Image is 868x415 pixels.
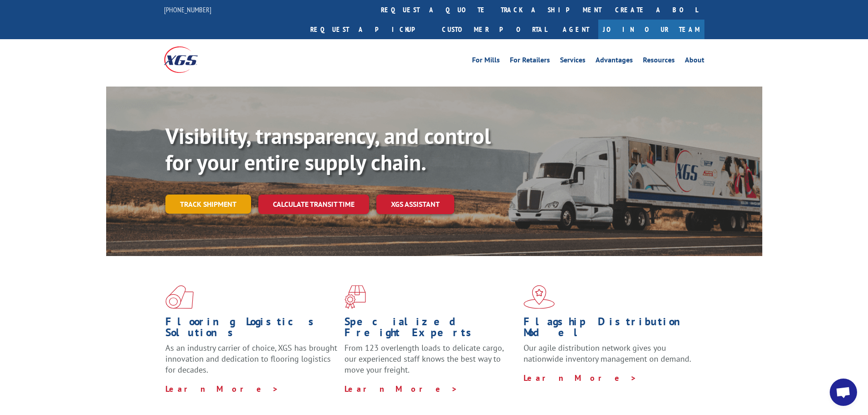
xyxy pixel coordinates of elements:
[524,316,696,343] h1: Flagship Distribution Model
[598,20,704,39] a: Join Our Team
[830,379,857,406] a: Open chat
[524,285,555,309] img: xgs-icon-flagship-distribution-model-red
[472,56,500,67] a: For Mills
[164,5,211,14] a: [PHONE_NUMBER]
[524,343,691,364] span: Our agile distribution network gives you nationwide inventory management on demand.
[435,20,554,39] a: Customer Portal
[344,343,517,383] p: From 123 overlength loads to delicate cargo, our experienced staff knows the best way to move you...
[165,122,491,176] b: Visibility, transparency, and control for your entire supply chain.
[510,56,550,67] a: For Retailers
[344,285,366,309] img: xgs-icon-focused-on-flooring-red
[376,195,454,214] a: XGS ASSISTANT
[165,384,279,394] a: Learn More >
[165,195,251,214] a: Track shipment
[344,316,517,343] h1: Specialized Freight Experts
[258,195,369,214] a: Calculate transit time
[685,56,704,67] a: About
[165,343,337,375] span: As an industry carrier of choice, XGS has brought innovation and dedication to flooring logistics...
[165,285,194,309] img: xgs-icon-total-supply-chain-intelligence-red
[165,316,338,343] h1: Flooring Logistics Solutions
[554,20,598,39] a: Agent
[596,56,633,67] a: Advantages
[303,20,435,39] a: Request a pickup
[560,56,586,67] a: Services
[643,56,675,67] a: Resources
[344,384,458,394] a: Learn More >
[524,373,637,383] a: Learn More >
